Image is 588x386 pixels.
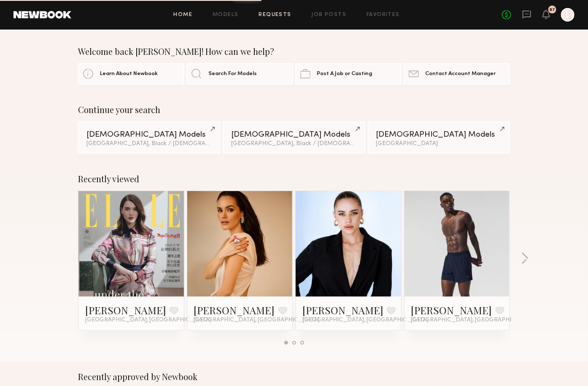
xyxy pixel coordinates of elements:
div: [GEOGRAPHIC_DATA] [376,141,502,147]
div: 87 [550,8,556,12]
a: [DEMOGRAPHIC_DATA] Models[GEOGRAPHIC_DATA] [368,121,510,154]
div: Recently viewed [78,174,510,184]
span: Search For Models [208,71,257,77]
a: Post A Job or Casting [295,63,402,84]
div: [GEOGRAPHIC_DATA], Black / [DEMOGRAPHIC_DATA] [231,141,356,147]
a: L [561,8,575,22]
span: Post A Job or Casting [317,71,372,77]
div: [DEMOGRAPHIC_DATA] Models [231,131,356,139]
a: Requests [259,12,291,18]
div: [DEMOGRAPHIC_DATA] Models [86,131,212,139]
a: Contact Account Manager [404,63,510,84]
a: Home [174,12,193,18]
a: [PERSON_NAME] [194,303,275,317]
span: [GEOGRAPHIC_DATA], [GEOGRAPHIC_DATA] [411,317,537,324]
a: Models [213,12,238,18]
span: [GEOGRAPHIC_DATA], [GEOGRAPHIC_DATA] [302,317,428,324]
span: [GEOGRAPHIC_DATA], [GEOGRAPHIC_DATA] [194,317,320,324]
div: [DEMOGRAPHIC_DATA] Models [376,131,502,139]
div: Continue your search [78,105,510,115]
span: [GEOGRAPHIC_DATA], [GEOGRAPHIC_DATA] [85,317,211,324]
div: Welcome back [PERSON_NAME]! How can we help? [78,46,510,57]
a: [PERSON_NAME] [302,303,383,317]
a: Search For Models [186,63,293,84]
a: [DEMOGRAPHIC_DATA] Models[GEOGRAPHIC_DATA], Black / [DEMOGRAPHIC_DATA] [223,121,365,154]
a: Job Posts [312,12,347,18]
a: Favorites [367,12,400,18]
span: Learn About Newbook [100,71,158,77]
div: [GEOGRAPHIC_DATA], Black / [DEMOGRAPHIC_DATA] [86,141,212,147]
a: [PERSON_NAME] [411,303,492,317]
a: [PERSON_NAME] [85,303,166,317]
a: [DEMOGRAPHIC_DATA] Models[GEOGRAPHIC_DATA], Black / [DEMOGRAPHIC_DATA] [78,121,220,154]
div: Recently approved by Newbook [78,372,510,382]
span: Contact Account Manager [426,71,496,77]
a: Learn About Newbook [78,63,184,84]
